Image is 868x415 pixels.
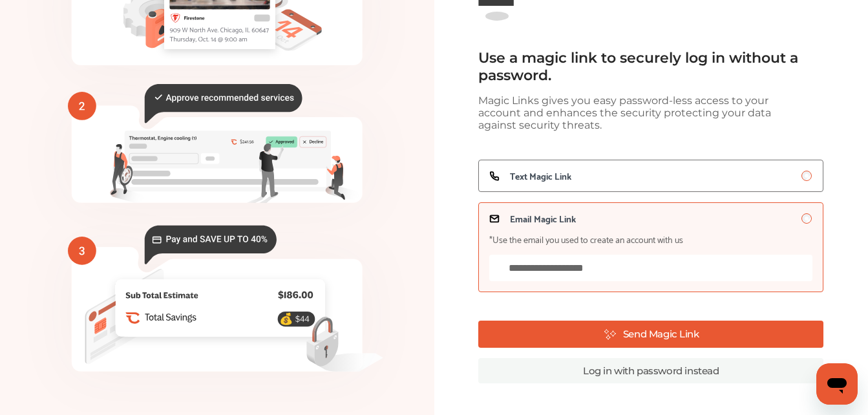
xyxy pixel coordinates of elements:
div: Use a magic link to securely log in without a password. [478,49,806,84]
input: Email Magic Link*Use the email you used to create an account with us [801,213,812,224]
div: Magic Links gives you easy password-less access to your account and enhances the security protect... [478,94,806,131]
img: icon_email.a11c3263.svg [489,213,500,224]
a: Log in with password instead [478,358,823,383]
span: Email Magic Link [510,213,576,224]
text: 💰 [279,313,293,326]
span: Text Magic Link [510,171,571,181]
span: *Use the email you used to create an account with us [489,234,683,244]
iframe: Button to launch messaging window [816,363,858,405]
input: Text Magic Link [801,171,812,181]
img: icon_phone.e7b63c2d.svg [489,171,500,181]
button: Send Magic Link [478,321,823,348]
input: Email Magic Link*Use the email you used to create an account with us [489,255,812,281]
